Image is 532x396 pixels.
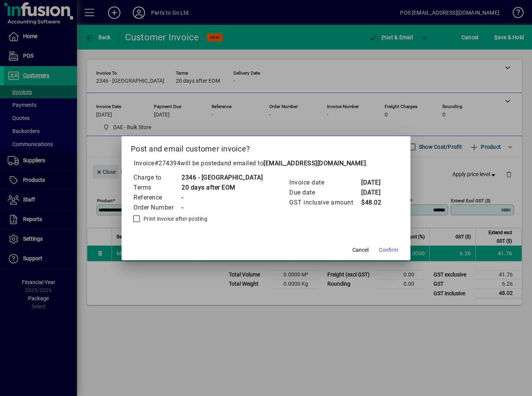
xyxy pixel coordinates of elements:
td: 2346 - [GEOGRAPHIC_DATA] [181,173,263,183]
td: Order Number [133,203,181,213]
p: Invoice will be posted . [131,159,401,168]
td: [DATE] [361,188,392,198]
td: $48.02 [361,198,392,208]
td: - [181,193,263,203]
button: Confirm [376,243,401,257]
td: Terms [133,183,181,193]
td: [DATE] [361,178,392,188]
td: Invoice date [289,178,361,188]
button: Cancel [348,243,373,257]
td: GST inclusive amount [289,198,361,208]
td: Due date [289,188,361,198]
span: and emailed to [220,160,366,167]
td: - [181,203,263,213]
td: Charge to [133,173,181,183]
span: #274394 [155,160,181,167]
b: [EMAIL_ADDRESS][DOMAIN_NAME] [263,160,366,167]
td: 20 days after EOM [181,183,263,193]
span: Confirm [379,246,398,254]
label: Print invoice after posting [142,215,207,223]
td: Reference [133,193,181,203]
h2: Post and email customer invoice? [122,136,410,158]
span: Cancel [352,246,369,254]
